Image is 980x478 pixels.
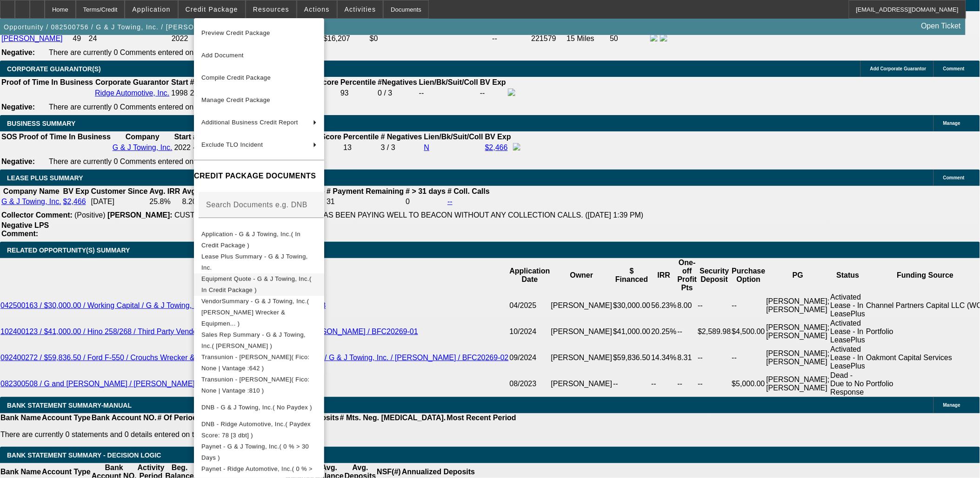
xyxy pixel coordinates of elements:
button: VendorSummary - G & J Towing, Inc.( Crouch's Wrecker & Equipmen... ) [194,295,324,329]
span: Equipment Quote - G & J Towing, Inc.( In Credit Package ) [201,275,312,293]
button: DNB - Ridge Automotive, Inc.( Paydex Score: 78 [3 dbt] ) [194,418,324,441]
button: Application - G & J Towing, Inc.( In Credit Package ) [194,228,324,251]
span: Transunion - [PERSON_NAME]( Fico: None | Vantage :810 ) [201,376,310,394]
button: Transunion - Robbins, Jason( Fico: None | Vantage :642 ) [194,351,324,374]
span: DNB - Ridge Automotive, Inc.( Paydex Score: 78 [3 dbt] ) [201,420,311,438]
span: Paynet - G & J Towing, Inc.( 0 % > 30 Days ) [201,443,309,461]
h4: CREDIT PACKAGE DOCUMENTS [194,171,324,182]
span: Preview Credit Package [201,29,270,36]
button: Lease Plus Summary - G & J Towing, Inc. [194,251,324,273]
span: VendorSummary - G & J Towing, Inc.( [PERSON_NAME] Wrecker & Equipmen... ) [201,297,309,327]
span: Exclude TLO Incident [201,141,263,148]
span: DNB - G & J Towing, Inc.( No Paydex ) [201,403,312,410]
span: Transunion - [PERSON_NAME]( Fico: None | Vantage :642 ) [201,353,310,371]
button: Equipment Quote - G & J Towing, Inc.( In Credit Package ) [194,273,324,295]
button: Transunion - Cameron, Gary( Fico: None | Vantage :810 ) [194,374,324,396]
span: Sales Rep Summary - G & J Towing, Inc.( [PERSON_NAME] ) [201,331,306,349]
span: Manage Credit Package [201,96,270,103]
span: Additional Business Credit Report [201,119,298,126]
mat-label: Search Documents e.g. DNB [206,200,307,208]
span: Compile Credit Package [201,74,271,81]
span: Add Document [201,52,244,59]
button: Paynet - G & J Towing, Inc.( 0 % > 30 Days ) [194,441,324,463]
span: Application - G & J Towing, Inc.( In Credit Package ) [201,230,300,248]
span: Lease Plus Summary - G & J Towing, Inc. [201,253,308,271]
button: Sales Rep Summary - G & J Towing, Inc.( Zallik, Asher ) [194,329,324,351]
button: DNB - G & J Towing, Inc.( No Paydex ) [194,396,324,418]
